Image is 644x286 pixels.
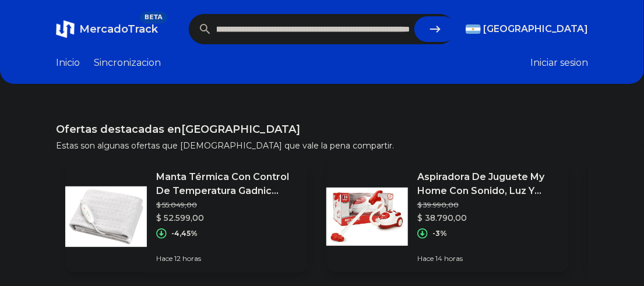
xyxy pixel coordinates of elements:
[65,176,147,257] img: Featured image
[326,161,569,273] a: Featured imageAspiradora De Juguete My Home Con Sonido, Luz Y Simulacion$ 39.990,00$ 38.790,00-3%...
[56,140,588,151] p: Estas son algunas ofertas que [DEMOGRAPHIC_DATA] que vale la pena compartir.
[56,56,80,70] a: Inicio
[65,161,308,273] a: Featured imageManta Térmica Con Control De Temperatura Gadnic Rápida$ 55.049,00$ 52.599,00-4,45%H...
[417,170,559,198] p: Aspiradora De Juguete My Home Con Sonido, Luz Y Simulacion
[171,229,198,238] p: -4,45%
[156,212,298,224] p: $ 52.599,00
[79,23,158,36] span: MercadoTrack
[156,254,298,263] p: Hace 12 horas
[417,200,559,210] p: $ 39.990,00
[417,254,559,263] p: Hace 14 horas
[94,56,161,70] a: Sincronizacion
[56,121,588,137] h1: Ofertas destacadas en [GEOGRAPHIC_DATA]
[466,24,481,34] img: Argentina
[417,212,559,224] p: $ 38.790,00
[156,200,298,210] p: $ 55.049,00
[156,170,298,198] p: Manta Térmica Con Control De Temperatura Gadnic Rápida
[56,20,75,38] img: MercadoTrack
[56,20,158,38] a: MercadoTrackBETA
[140,12,167,23] span: BETA
[432,229,447,238] p: -3%
[483,22,588,36] span: [GEOGRAPHIC_DATA]
[530,56,588,70] button: Iniciar sesion
[466,22,588,36] button: [GEOGRAPHIC_DATA]
[326,176,408,257] img: Featured image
